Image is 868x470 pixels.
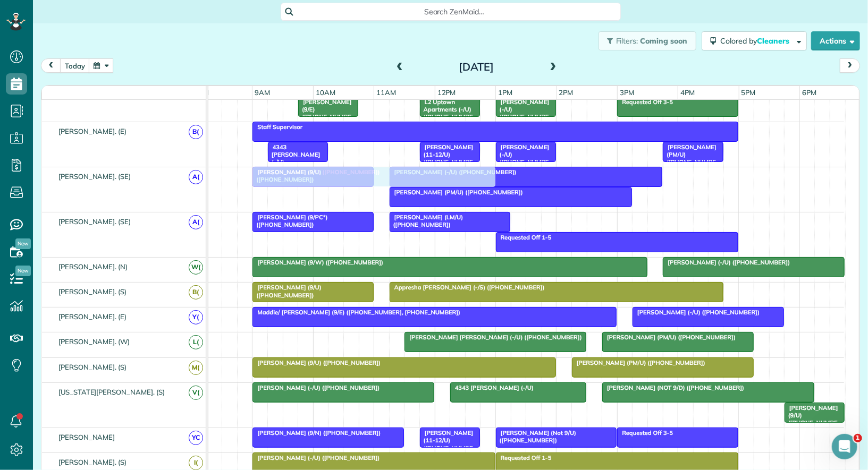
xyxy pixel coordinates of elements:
[495,429,576,444] span: [PERSON_NAME] (Not 9/U) ([PHONE_NUMBER])
[252,359,381,366] span: [PERSON_NAME] (9/U) ([PHONE_NUMBER])
[41,58,61,73] button: prev
[419,429,474,459] span: [PERSON_NAME] (11-12/U) ([PHONE_NUMBER])
[784,404,838,434] span: [PERSON_NAME] (9/U) ([PHONE_NUMBER])
[56,433,117,441] span: [PERSON_NAME]
[56,217,133,226] span: [PERSON_NAME]. (SE)
[840,58,860,73] button: next
[832,434,857,459] iframe: Intercom live chat
[189,335,203,349] span: L(
[662,143,717,174] span: [PERSON_NAME] (PM/U) ([PHONE_NUMBER])
[60,58,90,73] button: today
[720,36,793,46] span: Colored by
[189,215,203,229] span: A(
[739,88,758,97] span: 5pm
[496,88,515,97] span: 1pm
[56,262,130,271] span: [PERSON_NAME]. (N)
[435,88,458,97] span: 12pm
[189,310,203,324] span: Y(
[56,458,129,466] span: [PERSON_NAME]. (S)
[617,429,673,437] span: Requested Off 3-5
[189,125,203,139] span: B(
[811,31,860,50] button: Actions
[56,127,129,135] span: [PERSON_NAME]. (E)
[189,170,203,184] span: A(
[189,431,203,445] span: YC
[702,31,807,50] button: Colored byCleaners
[252,384,380,391] span: [PERSON_NAME] (-/U) ([PHONE_NUMBER])
[757,36,791,46] span: Cleaners
[252,168,380,176] span: [PERSON_NAME] (9/E) ([PHONE_NUMBER])
[602,334,736,341] span: [PERSON_NAME] (PM/U) ([PHONE_NUMBER])
[15,238,31,249] span: New
[404,334,583,341] span: [PERSON_NAME] [PERSON_NAME] (-/U) ([PHONE_NUMBER])
[662,259,790,266] span: [PERSON_NAME] (-/U) ([PHONE_NUMBER])
[252,309,461,316] span: Maddie/ [PERSON_NAME] (9/E) ([PHONE_NUMBER], [PHONE_NUMBER])
[252,284,322,298] span: [PERSON_NAME] (9/U) ([PHONE_NUMBER])
[495,234,552,241] span: Requested Off 1-5
[617,98,673,106] span: Requested Off 3-5
[189,386,203,400] span: V(
[374,88,398,97] span: 11am
[495,454,552,462] span: Requested Off 1-5
[616,36,638,46] span: Filters:
[298,98,352,129] span: [PERSON_NAME] (9/E) ([PHONE_NUMBER])
[267,143,321,166] span: 4343 [PERSON_NAME] (-/U)
[189,260,203,275] span: W(
[252,429,381,437] span: [PERSON_NAME] (9/N) ([PHONE_NUMBER])
[389,213,464,228] span: [PERSON_NAME] (LM/U) ([PHONE_NUMBER])
[252,123,303,131] span: Staff Supervisor
[56,388,167,396] span: [US_STATE][PERSON_NAME]. (S)
[56,312,129,321] span: [PERSON_NAME]. (E)
[389,284,545,291] span: Appresha [PERSON_NAME] (-/S) ([PHONE_NUMBER])
[557,88,576,97] span: 2pm
[602,384,745,391] span: [PERSON_NAME] (NOT 9/D) ([PHONE_NUMBER])
[410,61,543,73] h2: [DATE]
[56,172,133,181] span: [PERSON_NAME]. (SE)
[389,168,517,176] span: [PERSON_NAME] (-/U) ([PHONE_NUMBER])
[189,456,203,470] span: I(
[189,361,203,375] span: M(
[495,98,550,129] span: [PERSON_NAME] (-/U) ([PHONE_NUMBER])
[571,359,706,366] span: [PERSON_NAME] (PM/U) ([PHONE_NUMBER])
[252,454,380,462] span: [PERSON_NAME] (-/U) ([PHONE_NUMBER])
[618,88,636,97] span: 3pm
[252,259,384,266] span: [PERSON_NAME] (9/W) ([PHONE_NUMBER])
[450,384,534,391] span: 4343 [PERSON_NAME] (-/U)
[252,213,327,228] span: [PERSON_NAME] (9/PC*) ([PHONE_NUMBER])
[419,143,474,174] span: [PERSON_NAME] (11-12/U) ([PHONE_NUMBER])
[189,285,203,300] span: B(
[314,88,338,97] span: 10am
[678,88,697,97] span: 4pm
[640,36,688,46] span: Coming soon
[252,88,272,97] span: 9am
[56,363,129,371] span: [PERSON_NAME]. (S)
[15,266,31,276] span: New
[854,434,862,442] span: 1
[56,287,129,296] span: [PERSON_NAME]. (S)
[800,88,819,97] span: 6pm
[495,143,550,174] span: [PERSON_NAME] (-/U) ([PHONE_NUMBER])
[56,337,132,346] span: [PERSON_NAME]. (W)
[632,309,760,316] span: [PERSON_NAME] (-/U) ([PHONE_NUMBER])
[389,189,524,196] span: [PERSON_NAME] (PM/U) ([PHONE_NUMBER])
